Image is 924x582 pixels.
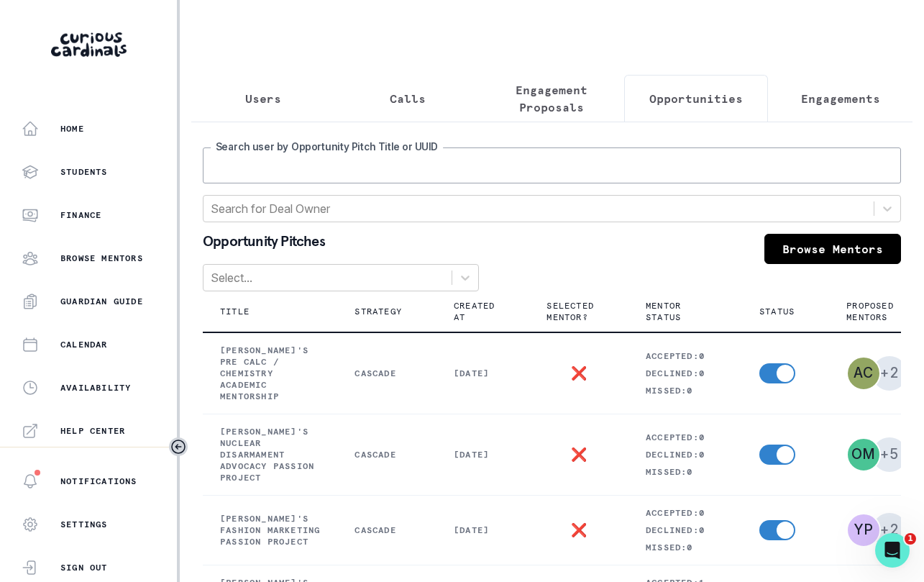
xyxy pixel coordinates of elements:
[454,524,512,536] p: [DATE]
[60,296,143,307] p: Guardian Guide
[905,533,916,545] span: 1
[60,425,125,437] p: Help Center
[546,300,594,323] p: Selected Mentor?
[220,426,320,483] p: [PERSON_NAME]'s Nuclear Disarmament Advocacy Passion Project
[51,32,127,57] img: Curious Cardinals Logo
[646,507,725,519] p: Accepted: 0
[646,350,725,362] p: Accepted: 0
[851,447,876,461] div: Olivia Manes
[801,90,880,107] p: Engagements
[646,432,725,443] p: Accepted: 0
[854,523,874,537] div: Yasha Paola
[60,519,108,530] p: Settings
[169,437,188,456] button: Toggle sidebar
[875,533,910,568] iframe: Intercom live chat
[854,366,874,380] div: ASHLEY CHUNG
[220,306,250,317] p: Title
[454,368,512,379] p: [DATE]
[759,306,795,317] p: Status
[872,513,907,547] span: +2
[571,368,587,379] p: ❌
[646,300,708,323] p: Mentor Status
[354,368,419,379] p: Cascade
[646,542,725,553] p: Missed: 0
[571,524,587,536] p: ❌
[646,385,725,396] p: Missed: 0
[354,449,419,460] p: Cascade
[220,513,320,547] p: [PERSON_NAME]'s Fashion Marketing Passion Project
[60,253,143,264] p: Browse Mentors
[872,437,907,472] span: +5
[203,234,325,253] p: Opportunity Pitches
[60,476,137,487] p: Notifications
[60,166,108,178] p: Students
[646,368,725,379] p: Declined: 0
[60,209,101,221] p: Finance
[60,339,108,350] p: Calendar
[354,306,402,317] p: Strategy
[245,90,281,107] p: Users
[646,466,725,478] p: Missed: 0
[60,562,108,573] p: Sign Out
[354,524,419,536] p: Cascade
[220,345,320,402] p: [PERSON_NAME]'s Pre Calc / Chemistry Academic Mentorship
[492,81,612,116] p: Engagement Proposals
[646,524,725,536] p: Declined: 0
[571,449,587,460] p: ❌
[390,90,426,107] p: Calls
[646,449,725,460] p: Declined: 0
[454,449,512,460] p: [DATE]
[846,300,894,323] p: Proposed Mentors
[60,382,131,394] p: Availability
[60,123,84,135] p: Home
[454,300,495,323] p: Created At
[764,234,901,264] a: Browse Mentors
[649,90,743,107] p: Opportunities
[872,356,907,391] span: +2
